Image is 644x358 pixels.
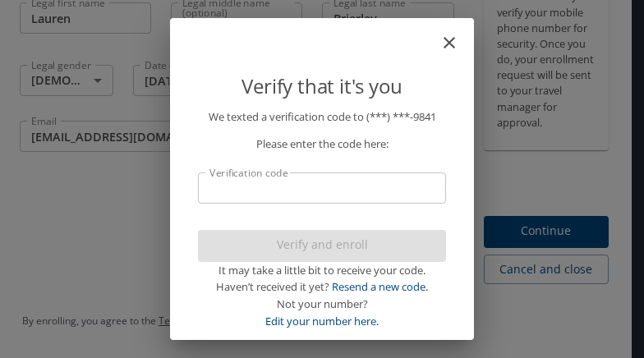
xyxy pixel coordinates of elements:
div: It may take a little bit to receive your code. [198,262,446,279]
button: close [448,25,467,44]
p: Verify that it's you [198,71,446,102]
a: Edit your number here. [265,314,379,328]
a: Resend a new code. [332,279,428,294]
p: Please enter the code here: [198,135,446,153]
p: We texted a verification code to (***) ***- 9841 [198,108,446,126]
div: Haven’t received it yet? [198,278,446,296]
div: Not your number? [198,296,446,313]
